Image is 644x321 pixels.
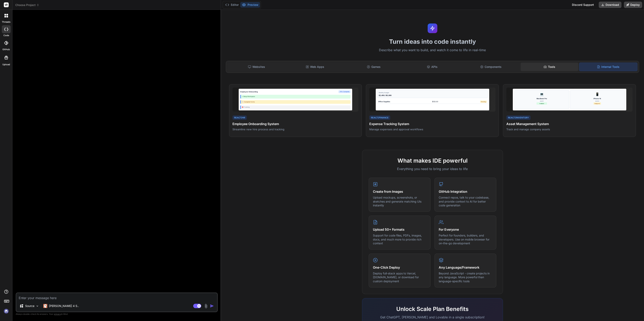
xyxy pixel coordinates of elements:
[240,100,351,104] div: 📋 Complete Forms
[506,127,633,131] p: Track and manage company assets
[369,121,495,126] h4: Expense Tracking System
[25,304,34,308] p: Source
[439,227,492,232] h4: For Everyone
[373,227,426,232] h4: Upload 50+ Formats
[240,95,351,99] div: ✓ Setup Workspace
[15,3,39,7] span: Choose Project
[240,105,351,109] div: 🎯 Training
[403,63,461,71] div: APIs
[373,189,426,194] h4: Create from Images
[223,48,642,53] p: Describe what you want to build, and watch it come to life in real-time
[228,63,285,71] div: Websites
[16,312,218,316] p: Always double-check its answers. Your in Bind
[506,115,530,120] div: React/Inventory
[624,2,642,8] button: Deploy
[373,196,426,207] p: Upload mockups, screenshots, or sketches and generate matching UIs instantly
[593,102,601,105] div: Assigned
[570,2,596,8] div: Discord Support
[593,100,601,102] div: #A002
[369,127,495,131] p: Manage expenses and approval workflows
[2,20,10,24] label: threads
[462,63,520,71] div: Components
[480,101,487,103] div: Pending
[345,63,402,71] div: Games
[379,92,486,94] div: Monthly Budget
[579,63,637,71] div: Internal Tools
[369,156,496,165] h2: What makes IDE powerful
[210,304,214,308] img: icon
[232,127,359,131] p: Streamline new hire process and tracking
[43,304,47,308] img: Claude 4 Sonnet
[3,308,10,315] img: signin
[432,100,438,103] div: $125.50
[379,94,486,97] div: $2,450 / $5,000
[223,38,642,45] h1: Turn ideas into code instantly
[49,304,79,308] p: [PERSON_NAME] 4 S..
[369,166,496,171] p: Everything you need to bring your ideas to life
[240,91,258,93] div: Employee Onboarding
[593,97,601,100] div: iPhone 14
[537,102,547,105] div: Available
[537,100,547,102] div: #A001
[537,97,547,100] div: MacBook Pro
[369,305,496,313] h2: Unlock Scale Plan Benefits
[204,304,208,308] img: attachment
[540,92,544,97] div: 💻
[240,2,260,8] button: Preview
[373,233,426,245] p: Support for code files, PDFs, images, docs, and much more to provide rich context
[224,2,240,8] button: Editor
[373,271,426,283] p: Deploy full-stack apps to Vercel, [DOMAIN_NAME], or download for custom deployment
[36,304,39,308] img: Pick Models
[378,100,390,103] div: Office Supplies
[2,48,10,51] label: GitHub
[439,196,492,207] p: Connect repos, talk to your codebase, and provide context to AI for better code generation
[369,315,496,320] p: Get ChatGPT, [PERSON_NAME] and Lovable in a single subscription!
[439,271,492,283] p: Beyond JavaScript - create projects in any language. More powerful than language-specific tools
[595,92,599,97] div: 📱
[521,63,578,71] div: Tools
[599,2,621,8] button: Download
[54,313,61,315] span: privacy
[439,189,492,194] h4: GitHub Integration
[232,115,247,120] div: React/HR
[373,265,426,270] h4: One-Click Deploy
[232,121,359,126] h4: Employee Onboarding System
[286,63,344,71] div: Web Apps
[2,63,10,66] label: Upload
[439,265,492,270] h4: Any Language/Framework
[439,233,492,245] p: Perfect for founders, builders, and developers. Use on mobile browser for on-the-go development
[369,115,390,120] div: React/Finance
[506,121,633,126] h4: Asset Management System
[3,34,9,37] label: code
